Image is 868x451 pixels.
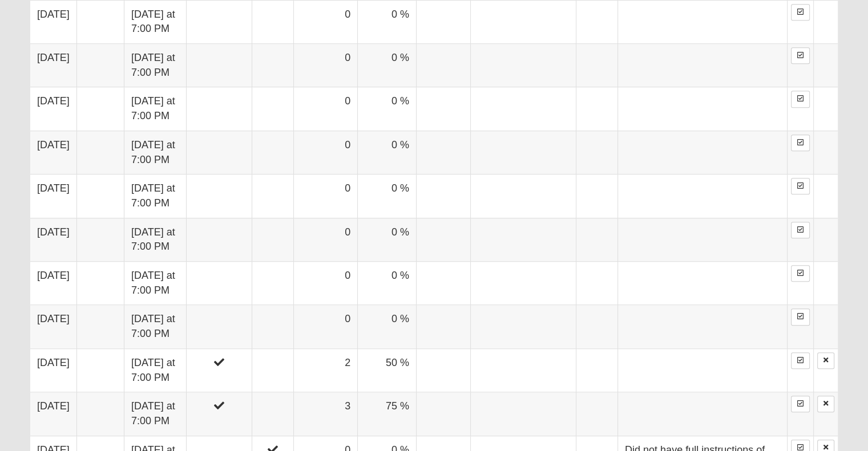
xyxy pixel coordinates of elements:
[358,218,417,261] td: 0 %
[30,218,76,261] td: [DATE]
[293,392,357,436] td: 3
[30,348,76,392] td: [DATE]
[124,131,187,174] td: [DATE] at 7:00 PM
[791,308,810,325] a: Enter Attendance
[791,135,810,151] a: Enter Attendance
[30,262,76,305] td: [DATE]
[124,348,187,392] td: [DATE] at 7:00 PM
[30,392,76,436] td: [DATE]
[293,174,357,218] td: 0
[293,305,357,348] td: 0
[358,44,417,87] td: 0 %
[358,262,417,305] td: 0 %
[293,262,357,305] td: 0
[358,392,417,436] td: 75 %
[791,47,810,64] a: Enter Attendance
[124,218,187,261] td: [DATE] at 7:00 PM
[791,178,810,194] a: Enter Attendance
[124,305,187,348] td: [DATE] at 7:00 PM
[30,87,76,131] td: [DATE]
[30,131,76,174] td: [DATE]
[30,305,76,348] td: [DATE]
[791,265,810,282] a: Enter Attendance
[817,396,834,412] a: Delete
[293,131,357,174] td: 0
[124,44,187,87] td: [DATE] at 7:00 PM
[293,218,357,261] td: 0
[124,87,187,131] td: [DATE] at 7:00 PM
[358,131,417,174] td: 0 %
[30,44,76,87] td: [DATE]
[817,352,834,369] a: Delete
[30,174,76,218] td: [DATE]
[293,348,357,392] td: 2
[791,91,810,107] a: Enter Attendance
[358,348,417,392] td: 50 %
[124,174,187,218] td: [DATE] at 7:00 PM
[358,174,417,218] td: 0 %
[358,305,417,348] td: 0 %
[791,4,810,21] a: Enter Attendance
[791,222,810,238] a: Enter Attendance
[791,352,810,369] a: Enter Attendance
[791,396,810,412] a: Enter Attendance
[293,87,357,131] td: 0
[124,392,187,436] td: [DATE] at 7:00 PM
[124,262,187,305] td: [DATE] at 7:00 PM
[358,87,417,131] td: 0 %
[293,44,357,87] td: 0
